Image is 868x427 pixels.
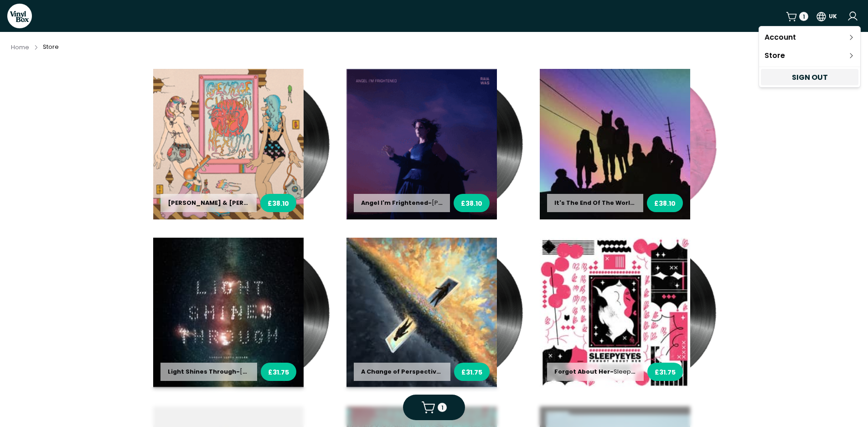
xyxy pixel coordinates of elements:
[654,199,676,208] span: £38.10
[655,368,676,377] span: £31.75
[761,28,858,47] a: Account
[268,199,289,208] span: £38.10
[461,368,482,377] span: £31.75
[268,368,289,377] span: £31.75
[761,69,858,85] button: Sign out
[792,72,828,83] span: Sign out
[761,47,858,65] a: Store
[461,199,482,208] span: £38.10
